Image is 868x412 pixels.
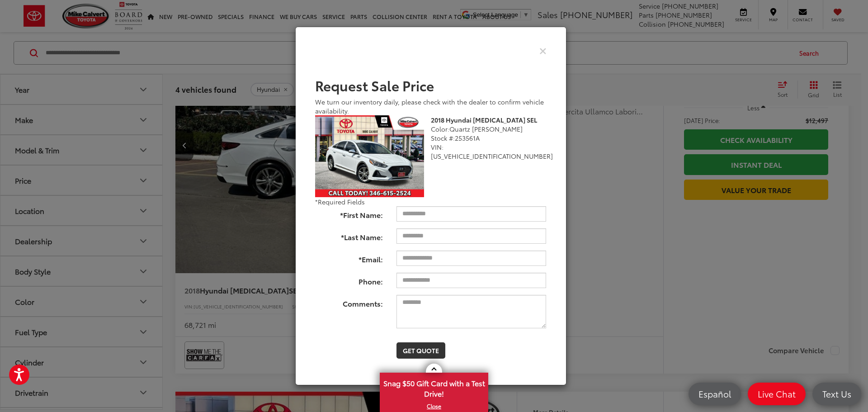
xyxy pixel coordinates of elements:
[689,383,741,405] a: Español
[753,388,800,399] span: Live Chat
[748,383,806,405] a: Live Chat
[308,251,390,265] label: *Email:
[431,142,443,152] span: VIN:
[812,383,861,405] a: Text Us
[694,388,736,399] span: Español
[449,124,523,133] span: Quartz [PERSON_NAME]
[381,374,487,401] span: Snag $50 Gift Card with a Test Drive!
[315,97,547,115] div: We turn our inventory daily, please check with the dealer to confirm vehicle availability.
[308,228,390,242] label: *Last Name:
[396,342,445,359] button: Get Quote
[315,78,547,93] h2: Request Sale Price
[308,295,390,309] label: Comments:
[431,133,455,142] span: Stock #:
[315,197,365,206] span: *Required Fields
[308,206,390,220] label: *First Name:
[315,115,424,197] img: 2018 Hyundai Sonata SEL
[308,273,390,287] label: Phone:
[455,133,480,142] span: 253561A
[431,152,553,161] span: [US_VEHICLE_IDENTIFICATION_NUMBER]
[539,46,547,55] button: Close
[431,115,537,124] b: 2018 Hyundai [MEDICAL_DATA] SEL
[818,388,856,399] span: Text Us
[431,124,449,133] span: Color:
